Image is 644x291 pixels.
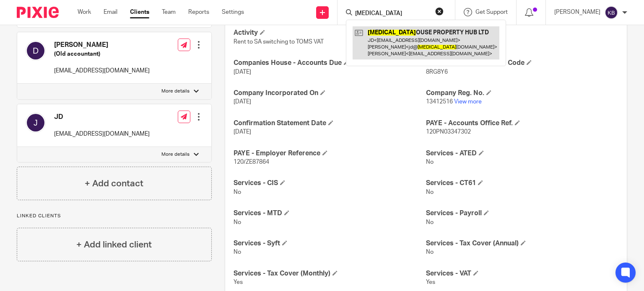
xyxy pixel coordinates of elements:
[130,8,149,16] a: Clients
[234,209,426,218] h4: Services - MTD
[234,159,269,165] span: 120/ZE87864
[78,8,91,16] a: Work
[17,213,212,219] p: Linked clients
[605,6,618,19] img: svg%3E
[426,89,618,98] h4: Company Reg. No.
[234,28,426,37] h4: Activity
[426,189,434,195] span: No
[426,69,448,75] span: 8RG8Y6
[426,159,434,165] span: No
[426,279,435,285] span: Yes
[554,8,600,16] p: [PERSON_NAME]
[426,179,618,188] h4: Services - CT61
[234,99,251,105] span: [DATE]
[426,99,453,105] span: 13412516
[234,189,241,195] span: No
[54,130,150,138] p: [EMAIL_ADDRESS][DOMAIN_NAME]
[234,89,426,98] h4: Company Incorporated On
[234,279,243,285] span: Yes
[104,8,117,16] a: Email
[26,113,46,133] img: svg%3E
[234,39,324,45] span: Rent to SA switching to TOMS VAT
[426,269,618,278] h4: Services - VAT
[188,8,209,16] a: Reports
[54,67,150,75] p: [EMAIL_ADDRESS][DOMAIN_NAME]
[426,28,618,37] h4: Annual Fee
[161,151,190,158] p: More details
[161,88,190,95] p: More details
[54,113,150,121] h4: JD
[162,8,176,16] a: Team
[234,219,241,225] span: No
[426,209,618,218] h4: Services - Payroll
[234,249,241,255] span: No
[222,8,244,16] a: Settings
[17,7,59,18] img: Pixie
[234,59,426,67] h4: Companies House - Accounts Due
[426,249,434,255] span: No
[426,129,471,135] span: 120PN03347302
[234,179,426,188] h4: Services - CIS
[234,69,251,75] span: [DATE]
[435,7,444,15] button: Clear
[426,59,618,67] h4: Companies House - Auth. Code
[234,119,426,128] h4: Confirmation Statement Date
[76,238,152,251] h4: + Add linked client
[26,41,46,61] img: svg%3E
[85,177,143,190] h4: + Add contact
[234,269,426,278] h4: Services - Tax Cover (Monthly)
[475,9,508,15] span: Get Support
[54,41,150,49] h4: [PERSON_NAME]
[234,149,426,158] h4: PAYE - Employer Reference
[234,129,251,135] span: [DATE]
[54,50,150,58] h5: (Old accountant)
[426,219,434,225] span: No
[426,119,618,128] h4: PAYE - Accounts Office Ref.
[354,10,430,18] input: Search
[234,239,426,248] h4: Services - Syft
[454,99,482,105] a: View more
[426,149,618,158] h4: Services - ATED
[426,239,618,248] h4: Services - Tax Cover (Annual)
